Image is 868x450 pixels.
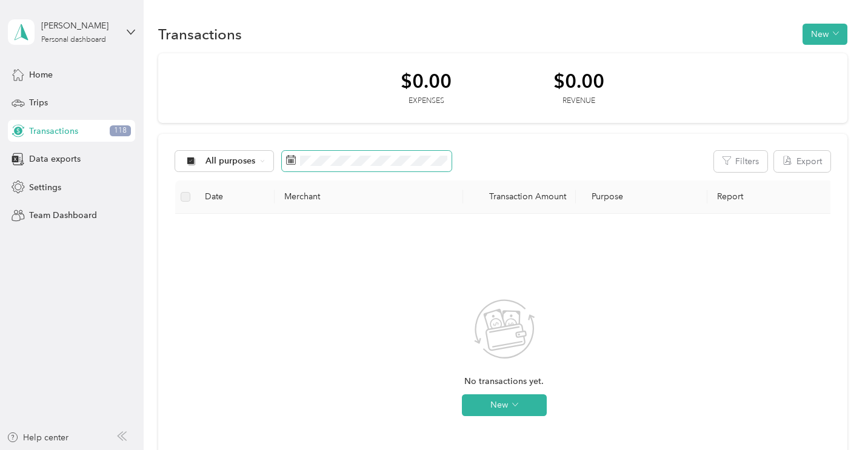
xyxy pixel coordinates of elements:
[463,180,576,214] th: Transaction Amount
[800,382,868,450] iframe: Everlance-gr Chat Button Frame
[553,70,604,91] div: $0.00
[803,24,847,45] button: New
[774,151,830,172] button: Export
[110,125,131,136] span: 118
[29,181,61,194] span: Settings
[401,70,452,91] div: $0.00
[29,96,48,109] span: Trips
[464,375,544,388] span: No transactions yet.
[195,180,274,214] th: Date
[29,209,97,222] span: Team Dashboard
[29,68,53,81] span: Home
[41,36,106,44] div: Personal dashboard
[586,191,624,202] span: Purpose
[29,153,81,165] span: Data exports
[553,96,604,107] div: Revenue
[714,151,767,172] button: Filters
[275,180,463,214] th: Merchant
[401,96,452,107] div: Expenses
[205,157,256,165] span: All purposes
[29,125,78,137] span: Transactions
[158,28,242,41] h1: Transactions
[462,394,547,416] button: New
[707,180,833,214] th: Report
[7,431,68,444] button: Help center
[41,19,117,32] div: [PERSON_NAME]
